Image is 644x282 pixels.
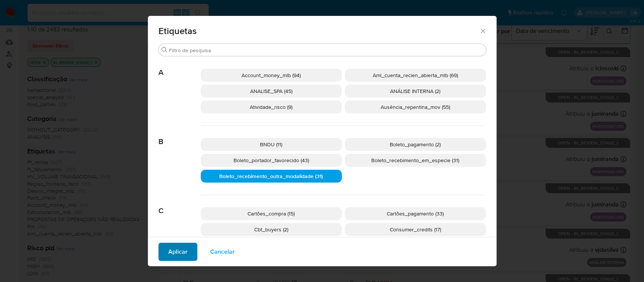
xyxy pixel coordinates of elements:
span: Account_money_mlb (94) [241,71,301,79]
span: Boleto_recebimento_outra_modalidade (31) [219,172,323,180]
div: Cartões_compra (15) [201,207,342,220]
span: Consumer_credits (17) [390,226,441,233]
div: Account_money_mlb (94) [201,69,342,82]
div: Boleto_portador_favorecido (43) [201,154,342,167]
div: Cartões_pagamento (33) [345,207,486,220]
button: Aplicar [158,243,197,261]
span: Atividade_risco (9) [250,103,292,111]
div: Aml_cuenta_recien_abierta_mlb (69) [345,69,486,82]
button: Cancelar [200,243,244,261]
span: Cartões_pagamento (33) [387,210,444,217]
span: BNDU (11) [260,141,282,148]
div: BNDU (11) [201,138,342,151]
span: Aplicar [168,243,188,260]
span: Boleto_recebimento_em_especie (31) [371,156,459,164]
div: Boleto_recebimento_em_especie (31) [345,154,486,167]
div: Cbt_buyers (2) [201,223,342,236]
div: Atividade_risco (9) [201,101,342,113]
span: B [158,126,201,146]
span: C [158,195,201,215]
span: Cartões_compra (15) [247,210,295,217]
div: Boleto_pagamento (2) [345,138,486,151]
span: Etiquetas [158,26,480,36]
span: Cbt_buyers (2) [254,226,288,233]
div: Ausência_repentina_mov (55) [345,101,486,113]
span: Boleto_pagamento (2) [390,141,441,148]
div: Boleto_recebimento_outra_modalidade (31) [201,170,342,183]
div: ANÁLISE INTERNA (2) [345,85,486,98]
span: A [158,57,201,77]
span: ANÁLISE INTERNA (2) [390,87,440,95]
button: Buscar [161,47,168,53]
span: Cancelar [210,243,235,260]
div: Consumer_credits (17) [345,223,486,236]
button: Fechar [479,27,486,34]
span: Ausência_repentina_mov (55) [381,103,450,111]
input: Filtro de pesquisa [169,47,483,54]
span: ANALISE_SPA (45) [250,87,292,95]
span: Aml_cuenta_recien_abierta_mlb (69) [373,71,458,79]
div: ANALISE_SPA (45) [201,85,342,98]
span: Boleto_portador_favorecido (43) [234,156,309,164]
